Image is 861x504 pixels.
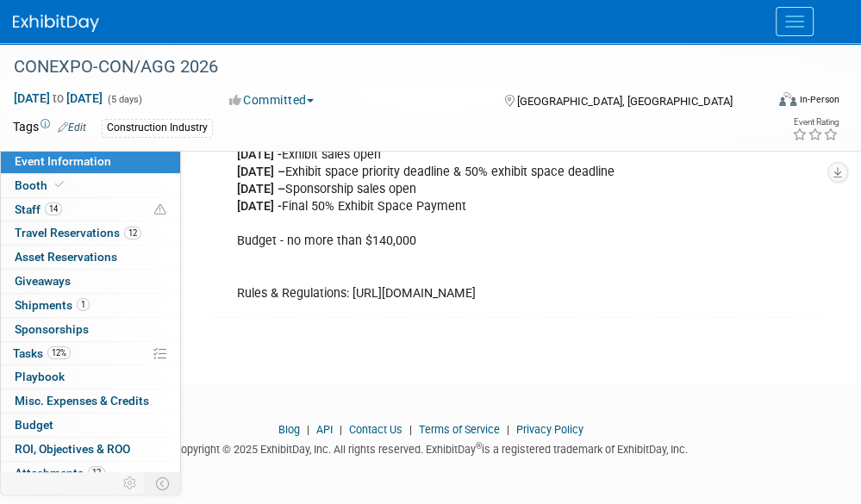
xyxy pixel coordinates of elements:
[146,472,181,495] td: Toggle Event Tabs
[779,92,796,106] img: Format-Inperson.png
[15,250,117,264] span: Asset Reservations
[237,147,282,162] b: [DATE] -
[792,118,839,127] div: Event Rating
[77,298,90,311] span: 1
[713,90,839,115] div: Event Format
[419,423,500,436] a: Terms of Service
[13,346,71,360] span: Tasks
[1,389,180,413] a: Misc. Expenses & Credits
[776,7,814,36] button: Menu
[223,91,321,109] button: Committed
[517,95,733,108] span: [GEOGRAPHIC_DATA], [GEOGRAPHIC_DATA]
[45,202,62,215] span: 14
[102,119,213,137] div: Construction Industry
[15,322,89,336] span: Sponsorships
[1,365,180,389] a: Playbook
[15,298,90,312] span: Shipments
[50,91,66,105] span: to
[1,294,180,317] a: Shipments1
[15,394,149,408] span: Misc. Expenses & Credits
[15,226,141,240] span: Travel Reservations
[405,423,416,436] span: |
[237,199,282,214] b: [DATE] -
[335,423,346,436] span: |
[15,370,65,383] span: Playbook
[1,150,180,173] a: Event Information
[1,246,180,269] a: Asset Reservations
[15,154,111,168] span: Event Information
[237,165,285,179] b: [DATE] –
[13,15,99,32] img: ExhibitDay
[1,414,180,437] a: Budget
[1,198,180,221] a: Staff14
[316,423,333,436] a: API
[1,270,180,293] a: Giveaways
[1,174,180,197] a: Booth
[15,466,105,480] span: Attachments
[1,318,180,341] a: Sponsorships
[476,441,482,451] sup: ®
[349,423,402,436] a: Contact Us
[115,472,146,495] td: Personalize Event Tab Strip
[47,346,71,359] span: 12%
[15,178,67,192] span: Booth
[1,462,180,485] a: Attachments12
[237,182,285,196] b: [DATE] –
[1,342,180,365] a: Tasks12%
[799,93,839,106] div: In-Person
[502,423,514,436] span: |
[106,94,142,105] span: (5 days)
[88,466,105,479] span: 12
[124,227,141,240] span: 12
[15,274,71,288] span: Giveaways
[1,221,180,245] a: Travel Reservations12
[278,423,300,436] a: Blog
[516,423,583,436] a: Privacy Policy
[15,418,53,432] span: Budget
[303,423,314,436] span: |
[58,121,86,134] a: Edit
[1,438,180,461] a: ROI, Objectives & ROO
[15,442,130,456] span: ROI, Objectives & ROO
[55,180,64,190] i: Booth reservation complete
[13,118,86,138] td: Tags
[15,202,62,216] span: Staff
[8,52,757,83] div: CONEXPO-CON/AGG 2026
[154,202,166,218] span: Potential Scheduling Conflict -- at least one attendee is tagged in another overlapping event.
[13,90,103,106] span: [DATE] [DATE]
